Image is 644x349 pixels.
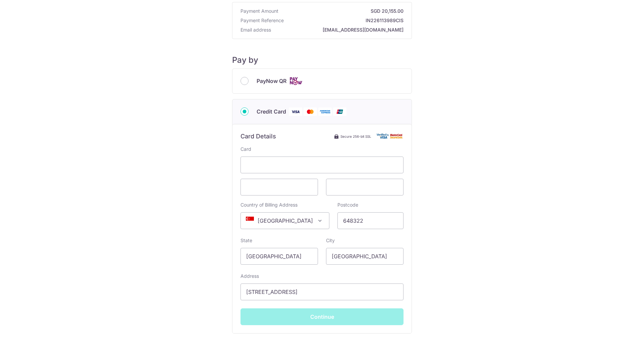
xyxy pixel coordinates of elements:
iframe: Secure card expiration date input frame [246,183,312,191]
label: Postcode [337,202,358,208]
span: Payment Reference [240,17,284,24]
span: Credit Card [257,107,286,116]
label: City [326,237,335,244]
img: American Express [318,107,332,116]
img: Union Pay [333,107,346,116]
label: Card [240,146,251,152]
span: Secure 256-bit SSL [340,134,371,139]
h6: Card Details [240,132,276,140]
strong: IN226113989CIS [286,17,404,24]
img: Visa [289,107,302,116]
input: Example 123456 [337,212,404,229]
iframe: Secure card number input frame [246,161,398,169]
span: Payment Amount [240,8,278,14]
label: Address [240,273,259,279]
img: Card secure [377,133,404,139]
iframe: Secure card security code input frame [332,183,398,191]
div: Credit Card Visa Mastercard American Express Union Pay [240,107,404,116]
span: Singapore [240,212,329,229]
div: PayNow QR Cards logo [240,77,404,85]
span: Singapore [241,213,329,229]
label: Country of Billing Address [240,202,298,208]
span: Email address [240,27,271,33]
h5: Pay by [232,55,412,65]
span: PayNow QR [257,77,286,85]
img: Mastercard [304,107,317,116]
label: State [240,237,252,244]
strong: SGD 20,155.00 [281,8,404,14]
img: Cards logo [289,77,303,85]
strong: [EMAIL_ADDRESS][DOMAIN_NAME] [274,27,404,33]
